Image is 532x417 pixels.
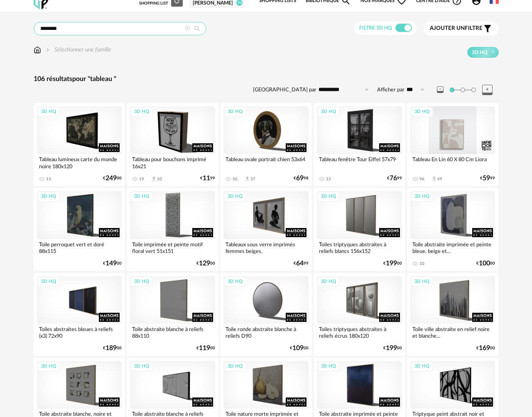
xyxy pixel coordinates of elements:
span: 199 [386,261,397,266]
button: Ajouter unfiltre Filter icon [424,22,499,36]
div: 3D HQ [317,191,340,202]
span: 189 [105,346,117,351]
div: Toiles triptyques abstraites à reliefs écrus 180x120 [317,324,402,341]
div: € 00 [103,176,122,181]
span: 249 [105,176,117,181]
div: € 98 [294,176,309,181]
a: 3D HQ Toile ronde abstraite blanche à reliefs D90 €10900 [220,273,312,356]
span: 169 [479,346,490,351]
span: 149 [105,261,117,266]
label: Afficher par [377,86,405,93]
div: 3D HQ [317,361,340,372]
div: € 00 [103,346,122,351]
div: 3D HQ [37,277,60,287]
span: 69 [296,176,304,181]
div: 3D HQ [411,361,433,372]
span: 64 [296,261,304,266]
div: 19 [139,177,144,182]
span: 11 [203,176,210,181]
div: Toiles triptyques abstraites à reliefs blancs 156x152 [317,239,402,256]
span: Download icon [244,176,250,182]
div: Tableau ovale portrait chien 53x64 [223,154,309,171]
div: 3D HQ [37,107,60,117]
a: 3D HQ Toile imprimée et peinte motif floral vert 51x151 €12900 [127,188,218,271]
span: filtre [430,25,483,32]
a: 3D HQ Tableau pour bouchons imprimé 16x21 19 Download icon 10 €1199 [127,103,218,186]
div: 13 [46,177,51,182]
span: Filtre 3D HQ [359,25,392,30]
div: 10 [157,177,162,182]
div: 96 [419,177,424,182]
div: Toile ronde abstraite blanche à reliefs D90 [223,324,309,341]
span: 76 [390,176,397,181]
div: € 99 [200,176,215,181]
span: Filter icon [483,24,493,34]
div: 3D HQ [224,191,246,202]
div: 106 résultats [34,75,499,83]
div: Toile imprimée et peinte motif floral vert 51x151 [130,239,215,256]
span: pour "tableau " [72,76,116,82]
div: 56 [233,177,238,182]
a: 3D HQ Toile abstraite blanche à reliefs 88x110 €11900 [127,273,218,356]
div: 3D HQ [37,191,60,202]
div: 12 [326,177,331,182]
div: € 00 [196,261,215,266]
div: Sélectionner une famille [44,46,111,54]
div: € 00 [476,346,495,351]
a: 3D HQ Toile abstraite imprimée et peinte bleue, beige et... 10 €10000 [407,188,499,271]
div: 3D HQ [317,107,340,117]
div: 37 [250,177,255,182]
span: 59 [483,176,490,181]
a: 3D HQ Tableau fenêtre Tour Eiffel 57x79 12 €7699 [314,103,405,186]
div: € 00 [196,346,215,351]
div: € 99 [480,176,495,181]
div: € 00 [383,346,402,351]
div: 3D HQ [224,107,246,117]
img: svg+xml;base64,PHN2ZyB3aWR0aD0iMTYiIGhlaWdodD0iMTYiIHZpZXdCb3g9IjAgMCAxNiAxNiIgZmlsbD0ibm9uZSIgeG... [44,46,51,54]
div: Toile ville abstraite en relief noire et blanche... [410,324,495,341]
a: 3D HQ Toiles abstraites bleues à reliefs (x3) 72x90 €18900 [34,273,125,356]
a: 3D HQ Toile perroquet vert et doré 88x115 €14900 [34,188,125,271]
a: 3D HQ Tableau lumineux carte du monde noire 180x120 13 €24900 [34,103,125,186]
div: 3D HQ [411,191,433,202]
span: Download icon [431,176,437,182]
div: Tableau En Lin 60 X 80 Cm Liora [410,154,495,171]
div: 3D HQ [130,191,153,202]
span: Download icon [151,176,157,182]
a: 3D HQ Toile ville abstraite en relief noire et blanche... €16900 [407,273,499,356]
div: 3D HQ [317,277,340,287]
a: 3D HQ Tableau En Lin 60 X 80 Cm Liora 96 Download icon 49 €5999 [407,103,499,186]
div: 3D HQ [224,361,246,372]
div: 3D HQ [37,361,60,372]
span: 109 [292,346,304,351]
span: Ajouter un [430,25,465,31]
div: Toiles abstraites bleues à reliefs (x3) 72x90 [37,324,122,341]
div: Toile abstraite imprimée et peinte bleue, beige et... [410,239,495,256]
div: Toile abstraite blanche à reliefs 88x110 [130,324,215,341]
div: Toile perroquet vert et doré 88x115 [37,239,122,256]
div: 49 [437,177,442,182]
a: 3D HQ Tableau ovale portrait chien 53x64 56 Download icon 37 €6998 [220,103,312,186]
div: 3D HQ [130,277,153,287]
div: € 00 [476,261,495,266]
div: Tableau lumineux carte du monde noire 180x120 [37,154,122,171]
span: 100 [479,261,490,266]
a: 3D HQ Toiles triptyques abstraites à reliefs écrus 180x120 €19900 [314,273,405,356]
div: Tableaux sous verre imprimés femmes beiges, [DEMOGRAPHIC_DATA]... [223,239,309,256]
div: € 99 [294,261,309,266]
div: € 00 [290,346,309,351]
img: svg+xml;base64,PHN2ZyB3aWR0aD0iMTYiIGhlaWdodD0iMTciIHZpZXdCb3g9IjAgMCAxNiAxNyIgZmlsbD0ibm9uZSIgeG... [34,46,41,54]
span: 199 [386,346,397,351]
div: 3D HQ [130,361,153,372]
div: 3D HQ [130,107,153,117]
a: 3D HQ Tableaux sous verre imprimés femmes beiges, [DEMOGRAPHIC_DATA]... €6499 [220,188,312,271]
span: 119 [199,346,210,351]
div: Tableau pour bouchons imprimé 16x21 [130,154,215,171]
span: 129 [199,261,210,266]
label: [GEOGRAPHIC_DATA] par [253,86,316,93]
div: € 00 [383,261,402,266]
div: 10 [419,261,424,266]
a: 3D HQ Toiles triptyques abstraites à reliefs blancs 156x152 €19900 [314,188,405,271]
div: 3D HQ [411,277,433,287]
div: € 99 [387,176,402,181]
